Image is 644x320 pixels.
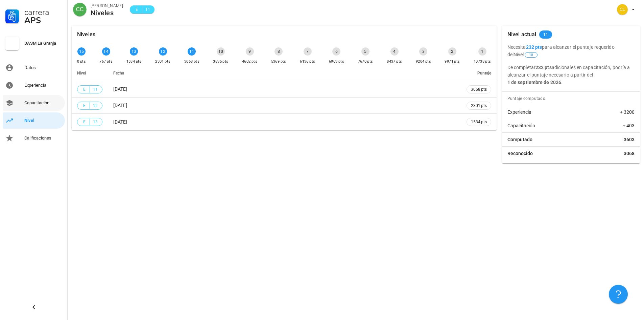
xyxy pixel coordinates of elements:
[535,65,552,70] b: 232 pts
[102,47,110,56] div: 14
[24,118,62,123] div: Nivel
[505,92,640,105] div: Puntaje computado
[81,119,87,125] span: E
[419,47,427,56] div: 3
[24,41,62,46] div: DASM La Granja
[113,71,124,76] span: Fecha
[77,58,86,65] div: 0 pts
[477,71,491,76] span: Puntaje
[159,47,167,56] div: 12
[390,47,399,56] div: 4
[3,77,65,93] a: Experiencia
[275,47,283,56] div: 8
[213,58,228,65] div: 3835 pts
[507,136,532,143] span: Computado
[3,130,65,146] a: Calificaciones
[108,65,461,81] th: Fecha
[445,58,460,65] div: 9971 pts
[130,47,138,56] div: 13
[526,44,542,50] b: 232 pts
[624,136,635,143] span: 3603
[24,135,62,141] div: Calificaciones
[99,58,113,65] div: 767 pts
[81,102,87,109] span: E
[24,16,62,24] div: APS
[134,6,139,13] span: E
[3,60,65,76] a: Datos
[507,122,535,129] span: Capacitación
[145,6,150,13] span: 11
[24,65,62,70] div: Datos
[93,86,98,93] span: 11
[507,64,635,86] p: De completar adicionales en capacitación, podría a alcanzar el puntaje necesario a partir del .
[300,58,315,65] div: 6136 pts
[358,58,373,65] div: 7670 pts
[155,58,170,65] div: 2301 pts
[471,119,487,125] span: 1534 pts
[126,58,142,65] div: 1534 pts
[184,58,199,65] div: 3068 pts
[93,119,98,125] span: 13
[624,150,635,157] span: 3068
[76,3,84,16] span: CC
[623,122,635,129] span: + 403
[77,47,86,56] div: 15
[387,58,402,65] div: 8437 pts
[3,112,65,129] a: Nivel
[471,102,487,109] span: 2301 pts
[91,2,123,9] div: [PERSON_NAME]
[24,100,62,106] div: Capacitación
[91,9,123,17] div: Niveles
[113,119,127,125] span: [DATE]
[113,103,127,108] span: [DATE]
[217,47,225,56] div: 10
[24,83,62,88] div: Experiencia
[416,58,431,65] div: 9204 pts
[448,47,456,56] div: 2
[24,8,62,16] div: Carrera
[507,80,561,85] b: 1 de septiembre de 2026
[73,3,87,16] div: avatar
[543,30,548,39] span: 11
[478,47,486,56] div: 1
[329,58,344,65] div: 6903 pts
[507,109,531,115] span: Experiencia
[332,47,340,56] div: 6
[93,102,98,109] span: 12
[474,58,491,65] div: 10738 pts
[246,47,254,56] div: 9
[507,150,533,157] span: Reconocido
[242,58,257,65] div: 4602 pts
[77,71,86,76] span: Nivel
[271,58,286,65] div: 5369 pts
[3,95,65,111] a: Capacitación
[361,47,369,56] div: 5
[304,47,312,56] div: 7
[461,65,497,81] th: Puntaje
[529,52,533,57] span: 10
[81,86,87,93] span: E
[507,26,536,43] div: Nivel actual
[72,65,108,81] th: Nivel
[113,86,127,92] span: [DATE]
[188,47,196,56] div: 11
[77,26,95,43] div: Niveles
[471,86,487,93] span: 3068 pts
[507,43,635,58] p: Necesita para alcanzar el puntaje requerido del
[514,52,538,57] span: Nivel
[617,4,628,15] div: avatar
[620,109,635,115] span: + 3200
